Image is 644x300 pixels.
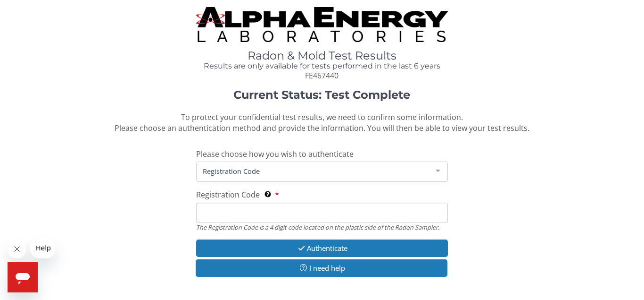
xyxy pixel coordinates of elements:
[196,149,354,159] span: Please choose how you wish to authenticate
[196,223,448,231] div: The Registration Code is a 4 digit code located on the plastic side of the Radon Sampler.
[196,240,448,257] button: Authenticate
[200,166,429,176] span: Registration Code
[196,259,447,277] button: I need help
[115,112,529,133] span: To protect your confidential test results, we need to confirm some information. Please choose an ...
[305,70,339,81] span: FE467440
[233,88,410,102] strong: Current Status: Test Complete
[196,50,448,62] h1: Radon & Mold Test Results
[8,240,26,258] iframe: Close message
[196,189,260,200] span: Registration Code
[196,7,448,42] img: TightCrop.jpg
[30,238,55,258] iframe: Message from company
[8,262,38,292] iframe: Button to launch messaging window
[196,62,448,70] h4: Results are only available for tests performed in the last 6 years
